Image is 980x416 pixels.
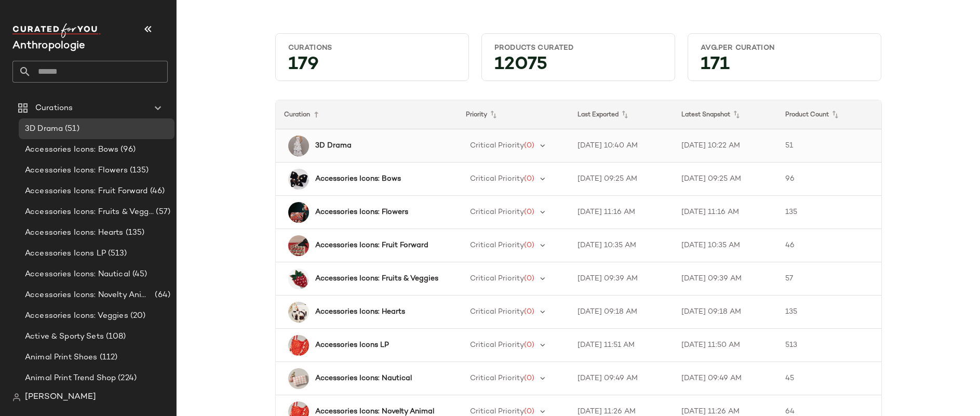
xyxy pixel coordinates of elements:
[569,196,673,229] td: [DATE] 11:16 AM
[524,208,534,216] span: (0)
[777,100,881,129] th: Product Count
[12,393,21,401] img: svg%3e
[98,352,118,364] span: (112)
[470,142,524,150] span: Critical Priority
[25,391,96,404] span: [PERSON_NAME]
[470,408,524,415] span: Critical Priority
[63,123,79,135] span: (51)
[777,296,881,329] td: 135
[128,165,149,177] span: (135)
[569,362,673,395] td: [DATE] 09:49 AM
[25,248,106,260] span: Accessories Icons LP
[673,163,777,196] td: [DATE] 09:25 AM
[25,352,98,364] span: Animal Print Shoes
[673,196,777,229] td: [DATE] 11:16 AM
[569,163,673,196] td: [DATE] 09:25 AM
[692,57,877,76] div: 171
[25,331,104,343] span: Active & Sporty Sets
[25,123,63,135] span: 3D Drama
[288,269,309,289] img: 104969670_262_b
[288,43,456,53] div: Curations
[104,331,126,343] span: (108)
[470,341,524,349] span: Critical Priority
[25,289,153,301] span: Accessories Icons: Novelty Animal
[569,329,673,362] td: [DATE] 11:51 AM
[470,308,524,316] span: Critical Priority
[25,372,116,384] span: Animal Print Trend Shop
[458,100,569,129] th: Priority
[524,341,534,349] span: (0)
[288,169,309,190] img: 105269385_001_b
[470,275,524,283] span: Critical Priority
[25,165,128,177] span: Accessories Icons: Flowers
[124,227,145,239] span: (135)
[777,229,881,262] td: 46
[524,408,534,415] span: (0)
[315,373,412,384] b: Accessories Icons: Nautical
[524,241,534,249] span: (0)
[494,43,662,53] div: Products Curated
[470,374,524,382] span: Critical Priority
[315,273,438,284] b: Accessories Icons: Fruits & Veggies
[288,368,309,389] img: 102079928_068_b
[673,100,777,129] th: Latest Snapshot
[777,262,881,296] td: 57
[118,144,136,156] span: (96)
[673,262,777,296] td: [DATE] 09:39 AM
[673,129,777,163] td: [DATE] 10:22 AM
[116,372,137,384] span: (224)
[130,269,147,280] span: (45)
[524,175,534,183] span: (0)
[777,196,881,229] td: 135
[25,144,118,156] span: Accessories Icons: Bows
[673,296,777,329] td: [DATE] 09:18 AM
[315,207,408,218] b: Accessories Icons: Flowers
[524,142,534,150] span: (0)
[470,241,524,249] span: Critical Priority
[25,206,154,218] span: Accessories Icons: Fruits & Veggies
[701,43,868,53] div: Avg.per Curation
[673,229,777,262] td: [DATE] 10:35 AM
[106,248,127,260] span: (513)
[569,262,673,296] td: [DATE] 09:39 AM
[524,308,534,316] span: (0)
[777,329,881,362] td: 513
[128,310,146,322] span: (20)
[12,41,85,51] span: Current Company Name
[35,102,73,114] span: Curations
[315,306,405,317] b: Accessories Icons: Hearts
[673,329,777,362] td: [DATE] 11:50 AM
[569,296,673,329] td: [DATE] 09:18 AM
[315,340,389,351] b: Accessories Icons LP
[25,269,130,280] span: Accessories Icons: Nautical
[569,129,673,163] td: [DATE] 10:40 AM
[148,185,165,197] span: (46)
[569,100,673,129] th: Last Exported
[154,206,170,218] span: (57)
[280,57,464,76] div: 179
[524,275,534,283] span: (0)
[315,173,401,184] b: Accessories Icons: Bows
[486,57,670,76] div: 12075
[288,235,309,256] img: 103040366_012_b14
[777,362,881,395] td: 45
[315,140,352,151] b: 3D Drama
[524,374,534,382] span: (0)
[673,362,777,395] td: [DATE] 09:49 AM
[25,227,124,239] span: Accessories Icons: Hearts
[569,229,673,262] td: [DATE] 10:35 AM
[25,185,148,197] span: Accessories Icons: Fruit Forward
[288,335,309,356] img: 103522066_070_b
[288,136,309,156] img: 92526904_011_b
[315,240,428,251] b: Accessories Icons: Fruit Forward
[153,289,170,301] span: (64)
[777,129,881,163] td: 51
[288,202,309,223] img: 103040366_060_b14
[288,302,309,323] img: 104449954_015_b
[276,100,458,129] th: Curation
[12,23,101,38] img: cfy_white_logo.C9jOOHJF.svg
[470,175,524,183] span: Critical Priority
[470,208,524,216] span: Critical Priority
[25,310,128,322] span: Accessories Icons: Veggies
[777,163,881,196] td: 96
